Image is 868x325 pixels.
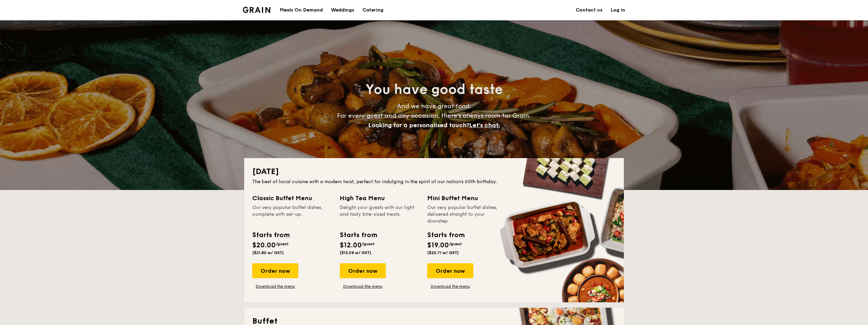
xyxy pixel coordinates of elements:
div: Classic Buffet Menu [252,193,332,203]
a: Download the menu [427,284,473,289]
span: $20.00 [252,241,276,249]
div: Starts from [252,230,289,240]
div: High Tea Menu [340,193,419,203]
span: ($21.80 w/ GST) [252,250,284,255]
span: /guest [276,242,289,246]
span: Let's chat. [469,121,500,129]
h2: [DATE] [252,166,616,177]
span: /guest [449,242,462,246]
a: Download the menu [340,284,386,289]
span: $12.00 [340,241,362,249]
div: Delight your guests with our light and tasty bite-sized treats. [340,204,419,225]
div: The best of local cuisine with a modern twist, perfect for indulging in the spirit of our nation’... [252,178,616,185]
div: Starts from [340,230,377,240]
span: And we have great food. For every guest and any occasion, there’s always room for Grain. [337,102,531,129]
div: Order now [427,263,473,278]
span: Looking for a personalised touch? [368,121,469,129]
div: Order now [252,263,298,278]
div: Mini Buffet Menu [427,193,507,203]
span: /guest [362,242,375,246]
span: ($13.08 w/ GST) [340,250,371,255]
div: Order now [340,263,386,278]
div: Starts from [427,230,464,240]
img: Grain [243,7,270,13]
a: Download the menu [252,284,298,289]
div: Our very popular buffet dishes, complete with set-up. [252,204,332,225]
span: You have good taste [366,81,503,98]
span: ($20.71 w/ GST) [427,250,459,255]
div: Our very popular buffet dishes, delivered straight to your doorstep. [427,204,507,225]
a: Logotype [243,7,270,13]
span: $19.00 [427,241,449,249]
